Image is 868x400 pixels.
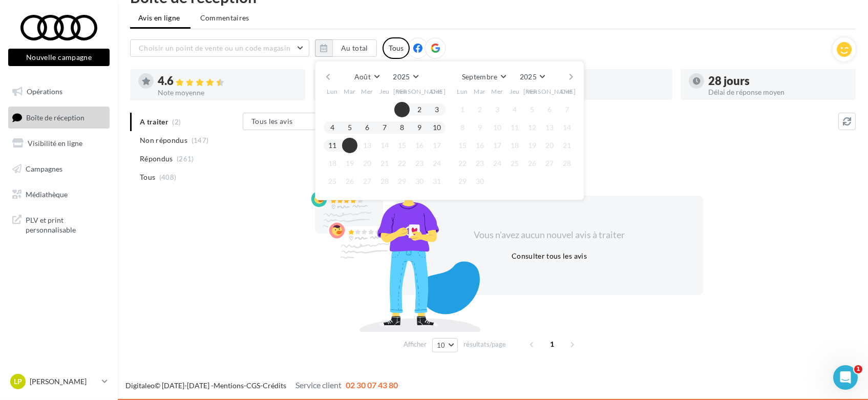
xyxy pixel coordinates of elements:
[559,156,575,171] button: 28
[158,89,297,96] div: Note moyenne
[542,120,557,135] button: 13
[472,174,488,189] button: 30
[26,213,105,235] span: PLV et print personnalisable
[263,381,286,390] a: Crédits
[350,70,383,84] button: Août
[6,81,112,102] a: Opérations
[325,156,340,171] button: 18
[344,87,356,96] span: Mar
[6,184,112,205] a: Médiathèque
[383,37,410,59] div: Tous
[429,156,444,171] button: 24
[412,102,427,117] button: 2
[404,340,427,349] span: Afficher
[139,44,290,52] span: Choisir un point de vente ou un code magasin
[463,340,506,349] span: résultats/page
[8,49,110,66] button: Nouvelle campagne
[412,138,427,153] button: 16
[431,87,443,96] span: Dim
[708,75,848,87] div: 28 jours
[561,87,573,96] span: Dim
[125,381,398,390] span: © [DATE]-[DATE] - - -
[524,120,540,135] button: 12
[542,138,557,153] button: 20
[542,102,557,117] button: 6
[457,87,468,96] span: Lun
[159,173,177,181] span: (408)
[472,138,488,153] button: 16
[432,338,458,352] button: 10
[342,138,357,153] button: 12
[854,365,862,373] span: 1
[8,372,110,391] a: LP [PERSON_NAME]
[140,172,155,182] span: Tous
[520,72,537,81] span: 2025
[490,102,505,117] button: 3
[125,381,155,390] a: Digitaleo
[474,87,486,96] span: Mar
[325,120,340,135] button: 4
[559,102,575,117] button: 7
[394,102,410,117] button: 1
[30,376,98,387] p: [PERSON_NAME]
[437,341,446,349] span: 10
[472,156,488,171] button: 23
[507,138,522,153] button: 18
[490,120,505,135] button: 10
[200,13,249,23] span: Commentaires
[377,138,392,153] button: 14
[455,174,470,189] button: 29
[342,174,357,189] button: 26
[462,72,498,81] span: Septembre
[429,174,444,189] button: 31
[472,102,488,117] button: 2
[354,72,371,81] span: Août
[359,120,375,135] button: 6
[544,336,560,352] span: 1
[246,381,260,390] a: CGS
[412,120,427,135] button: 9
[389,70,422,84] button: 2025
[359,156,375,171] button: 20
[525,89,664,96] div: Taux de réponse
[455,102,470,117] button: 1
[429,138,444,153] button: 17
[26,164,62,173] span: Campagnes
[559,120,575,135] button: 14
[377,156,392,171] button: 21
[379,87,390,96] span: Jeu
[26,113,84,121] span: Boîte de réception
[394,174,410,189] button: 29
[342,156,357,171] button: 19
[6,133,112,154] a: Visibilité en ligne
[394,138,410,153] button: 15
[140,154,173,164] span: Répondus
[524,102,540,117] button: 5
[412,174,427,189] button: 30
[461,228,638,242] div: Vous n'avez aucun nouvel avis à traiter
[472,120,488,135] button: 9
[524,138,540,153] button: 19
[315,39,377,57] button: Au total
[559,138,575,153] button: 21
[429,120,444,135] button: 10
[28,139,82,148] span: Visibilité en ligne
[507,120,522,135] button: 11
[6,107,112,129] a: Boîte de réception
[177,155,194,163] span: (261)
[327,87,338,96] span: Lun
[140,135,187,145] span: Non répondus
[192,136,209,144] span: (147)
[6,158,112,180] a: Campagnes
[359,138,375,153] button: 13
[26,190,68,198] span: Médiathèque
[491,87,503,96] span: Mer
[130,39,309,57] button: Choisir un point de vente ou un code magasin
[507,156,522,171] button: 25
[490,156,505,171] button: 24
[394,156,410,171] button: 22
[455,138,470,153] button: 15
[490,138,505,153] button: 17
[295,380,342,390] span: Service client
[429,102,444,117] button: 3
